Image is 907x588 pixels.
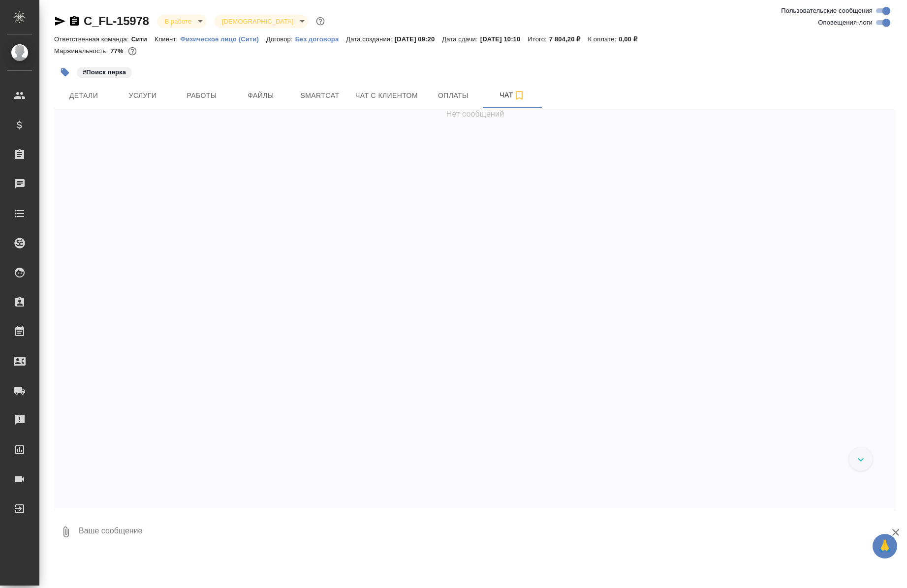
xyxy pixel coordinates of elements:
[54,35,131,43] p: Ответственная команда:
[180,34,266,43] a: Физическое лицо (Сити)
[155,35,180,43] p: Клиент:
[119,90,166,102] span: Услуги
[513,90,525,101] svg: Подписаться
[126,45,139,58] button: 1521.64 RUB;
[314,15,327,28] button: Доп статусы указывают на важность/срочность заказа
[818,18,873,28] span: Оповещения-логи
[110,47,125,55] p: 77%
[157,15,206,28] div: В работе
[162,17,194,26] button: В работе
[876,536,893,557] span: 🙏
[54,15,66,27] button: Скопировать ссылку для ЯМессенджера
[489,89,536,101] span: Чат
[54,47,110,55] p: Маржинальность:
[266,35,295,43] p: Договор:
[214,15,308,28] div: В работе
[295,34,346,43] a: Без договора
[84,14,149,28] a: C_FL-15978
[178,90,225,102] span: Работы
[76,67,133,76] span: Поиск перка
[83,67,126,77] p: #Поиск перка
[346,35,394,43] p: Дата создания:
[180,35,266,43] p: Физическое лицо (Сити)
[68,15,80,27] button: Скопировать ссылку
[480,35,528,43] p: [DATE] 10:10
[237,90,284,102] span: Файлы
[442,35,480,43] p: Дата сдачи:
[446,108,504,120] span: Нет сообщений
[296,90,344,102] span: Smartcat
[619,35,645,43] p: 0,00 ₽
[430,90,477,102] span: Оплаты
[395,35,442,43] p: [DATE] 09:20
[355,90,418,102] span: Чат с клиентом
[528,35,549,43] p: Итого:
[588,35,619,43] p: К оплате:
[60,90,107,102] span: Детали
[781,6,873,16] span: Пользовательские сообщения
[295,35,346,43] p: Без договора
[873,534,897,558] button: 🙏
[219,17,296,26] button: [DEMOGRAPHIC_DATA]
[549,35,588,43] p: 7 804,20 ₽
[131,35,155,43] p: Сити
[54,62,76,83] button: Добавить тэг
